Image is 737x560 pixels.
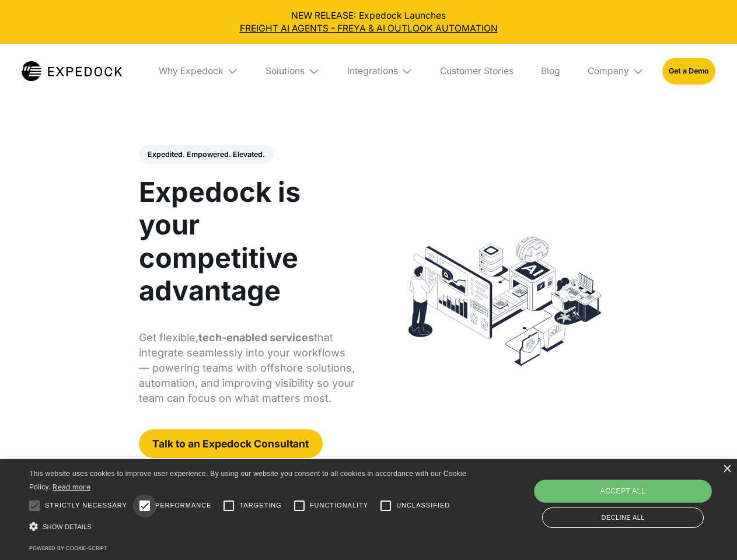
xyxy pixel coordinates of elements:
[29,545,107,551] a: Powered by cookie-script
[347,65,398,77] div: Integrations
[43,523,92,530] span: Show details
[532,44,569,99] a: Blog
[578,44,653,99] div: Company
[29,519,470,535] div: Show details
[45,501,127,510] span: Strictly necessary
[139,330,355,406] p: Get flexible, that integrate seamlessly into your workflows — powering teams with offshore soluti...
[9,9,728,35] div: NEW RELEASE: Expedock Launches
[53,482,90,491] a: Read more
[155,501,212,510] span: Performance
[29,470,466,491] span: This website uses cookies to improve user experience. By using our website you consent to all coo...
[139,176,355,307] h1: Expedock is your competitive advantage
[338,44,422,99] div: Integrations
[139,429,323,458] a: Talk to an Expedock Consultant
[543,434,737,560] iframe: Chat Widget
[310,501,368,510] span: Functionality
[662,58,715,84] a: Get a Demo
[257,44,329,99] div: Solutions
[198,331,314,344] strong: tech-enabled services
[9,22,728,35] a: FREIGHT AI AGENTS - FREYA & AI OUTLOOK AUTOMATION
[431,44,522,99] a: Customer Stories
[149,44,247,99] div: Why Expedock
[588,65,629,77] div: Company
[266,65,305,77] div: Solutions
[534,480,711,503] div: Accept all
[159,65,223,77] div: Why Expedock
[396,501,450,510] span: Unclassified
[239,501,281,510] span: Targeting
